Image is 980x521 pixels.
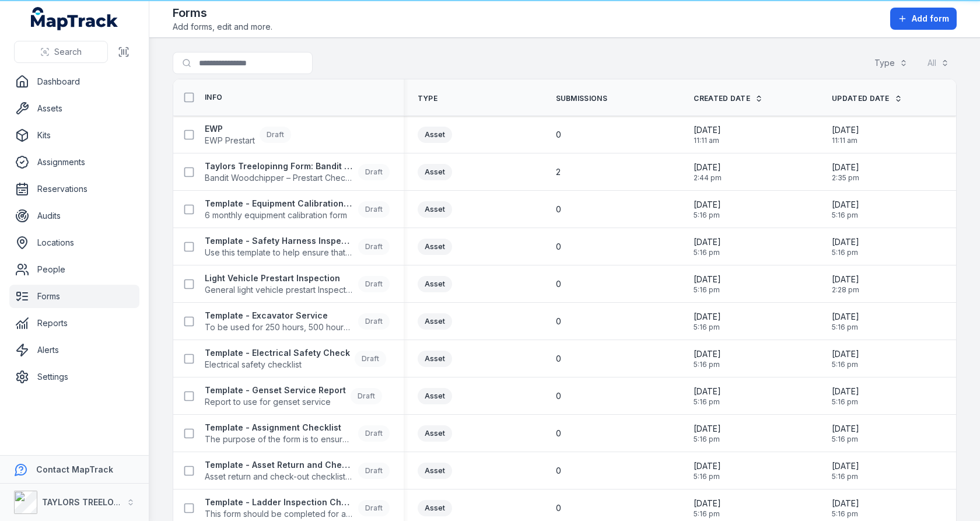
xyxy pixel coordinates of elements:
span: [DATE] [694,423,721,435]
span: 0 [556,428,561,439]
span: Info [205,93,222,102]
span: [DATE] [832,460,859,472]
span: [DATE] [832,423,859,435]
time: 28/08/2025, 2:44:53 pm [694,162,722,183]
div: Draft [351,388,382,404]
button: Search [14,41,108,63]
h2: Forms [173,5,272,21]
span: 5:16 pm [832,435,859,444]
strong: Template - Equipment Calibration Form [205,198,353,209]
time: 03/06/2025, 5:16:59 pm [832,460,859,481]
span: General light vehicle prestart Inspection form [205,284,353,296]
time: 03/06/2025, 5:16:59 pm [694,311,721,332]
time: 01/09/2025, 2:28:09 pm [832,274,859,295]
div: Asset [418,239,452,255]
a: Reservations [9,177,139,201]
strong: EWP [205,123,255,135]
div: Asset [418,425,452,442]
span: EWP Prestart [205,135,255,146]
span: 2:28 pm [832,285,859,295]
span: 0 [556,241,561,253]
div: Asset [418,276,452,292]
span: [DATE] [694,162,722,173]
strong: Template - Assignment Checklist [205,422,353,433]
div: Draft [358,239,390,255]
div: Asset [418,164,452,180]
div: Asset [418,313,452,330]
a: Template - Excavator ServiceTo be used for 250 hours, 500 hours and 750 hours service only. (1,00... [205,310,390,333]
span: 5:16 pm [694,509,721,519]
a: Dashboard [9,70,139,93]
time: 03/06/2025, 5:16:59 pm [694,460,721,481]
div: Draft [358,164,390,180]
a: Taylors Treelopinng Form: Bandit Woodchipper – Prestart ChecklistBandit Woodchipper – Prestart Ch... [205,160,390,184]
span: [DATE] [832,386,859,397]
div: Draft [358,425,390,442]
div: Asset [418,351,452,367]
span: [DATE] [694,236,721,248]
span: 2 [556,166,561,178]
strong: Light Vehicle Prestart Inspection [205,272,353,284]
span: [DATE] [832,236,859,248]
span: 5:16 pm [832,360,859,369]
a: Template - Safety Harness InspectionUse this template to help ensure that your harness is in good... [205,235,390,258]
span: This form should be completed for all ladders. [205,508,353,520]
span: Add forms, edit and more. [173,21,272,33]
div: Draft [358,276,390,292]
span: 5:16 pm [832,472,859,481]
div: Draft [358,463,390,479]
span: 6 monthly equipment calibration form [205,209,353,221]
span: 5:16 pm [694,397,721,407]
span: 0 [556,129,561,141]
div: Draft [358,313,390,330]
span: 5:16 pm [694,211,721,220]
a: Updated Date [832,94,902,103]
span: [DATE] [832,199,859,211]
span: Asset return and check-out checklist - for key assets. [205,471,353,482]
a: Created Date [694,94,763,103]
span: 5:16 pm [832,397,859,407]
strong: Contact MapTrack [36,464,113,474]
a: Forms [9,285,139,308]
strong: Template - Excavator Service [205,310,353,321]
time: 03/06/2025, 5:16:59 pm [694,274,721,295]
span: 0 [556,204,561,215]
time: 03/06/2025, 5:16:59 pm [832,236,859,257]
a: Assets [9,97,139,120]
span: 5:16 pm [832,509,859,519]
a: Assignments [9,151,139,174]
span: [DATE] [694,460,721,472]
time: 03/06/2025, 5:16:59 pm [832,498,859,519]
div: Asset [418,201,452,218]
time: 03/06/2025, 5:16:59 pm [832,386,859,407]
time: 01/09/2025, 2:35:47 pm [832,162,859,183]
span: Electrical safety checklist [205,359,350,370]
a: Light Vehicle Prestart InspectionGeneral light vehicle prestart Inspection formDraft [205,272,390,296]
span: 0 [556,316,561,327]
div: Draft [355,351,386,367]
a: Template - Electrical Safety CheckElectrical safety checklistDraft [205,347,386,370]
span: [DATE] [694,124,721,136]
span: 0 [556,502,561,514]
strong: Template - Genset Service Report [205,384,346,396]
div: Asset [418,463,452,479]
span: 5:16 pm [832,248,859,257]
a: EWPEWP PrestartDraft [205,123,291,146]
span: 5:16 pm [832,323,859,332]
span: Bandit Woodchipper – Prestart Checklist [205,172,353,184]
span: 5:16 pm [694,248,721,257]
a: MapTrack [31,7,118,30]
span: [DATE] [694,498,721,509]
span: Updated Date [832,94,890,103]
strong: Template - Electrical Safety Check [205,347,350,359]
span: Submissions [556,94,607,103]
span: [DATE] [832,162,859,173]
span: 5:16 pm [832,211,859,220]
span: 11:11 am [694,136,721,145]
time: 03/06/2025, 5:16:59 pm [832,348,859,369]
span: The purpose of the form is to ensure the employee is licenced and capable in operation the asset. [205,433,353,445]
span: 11:11 am [832,136,859,145]
time: 03/06/2025, 5:16:59 pm [694,348,721,369]
span: [DATE] [694,348,721,360]
strong: Template - Safety Harness Inspection [205,235,353,247]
